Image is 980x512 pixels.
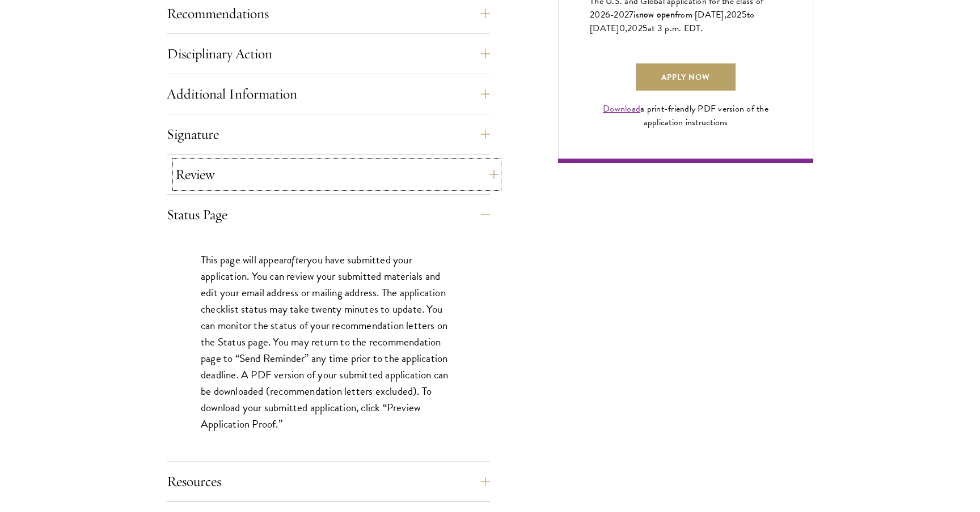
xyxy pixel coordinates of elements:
span: 5 [742,8,747,22]
span: 7 [629,8,633,22]
span: now open [639,8,675,21]
span: from [DATE], [675,8,726,22]
span: , [625,22,627,35]
em: after [287,251,307,268]
span: -202 [610,8,629,22]
button: Additional Information [167,80,490,108]
button: Signature [167,121,490,148]
a: Download [603,102,640,116]
span: is [633,8,639,22]
a: Apply Now [636,63,736,91]
button: Resources [167,468,490,495]
div: a print-friendly PDF version of the application instructions [590,102,782,129]
span: 0 [619,22,625,35]
span: to [DATE] [590,8,754,35]
span: 202 [726,8,742,22]
span: 202 [627,22,643,35]
p: This page will appear you have submitted your application. You can review your submitted material... [201,251,456,433]
span: at 3 p.m. EDT. [648,22,703,35]
button: Status Page [167,201,490,228]
span: 5 [643,22,648,35]
button: Review [175,161,499,188]
span: 6 [605,8,610,22]
button: Disciplinary Action [167,40,490,67]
